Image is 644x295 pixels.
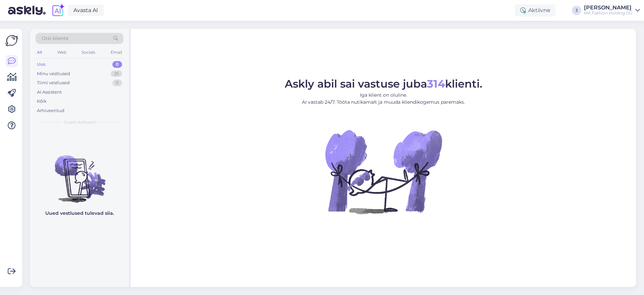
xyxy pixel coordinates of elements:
b: 314 [427,77,445,90]
a: [PERSON_NAME]MA Fashion Holding OÜ [584,5,640,16]
div: Socials [80,48,97,57]
img: explore-ai [51,3,65,17]
div: Kõik [37,98,47,105]
div: 0 [112,61,122,68]
div: AI Assistent [37,89,62,96]
img: Askly Logo [5,34,18,47]
div: Uus [37,61,46,68]
div: Arhiveeritud [37,107,64,114]
a: Avasta AI [68,5,104,16]
div: 0 [112,80,122,86]
div: Web [56,48,68,57]
div: Minu vestlused [37,70,70,77]
div: Tiimi vestlused [37,80,70,86]
span: Otsi kliente [42,35,68,42]
span: Uued vestlused [64,119,95,125]
p: Uued vestlused tulevad siia. [45,210,114,217]
div: Aktiivne [515,4,556,16]
div: Email [109,48,123,57]
img: No Chat active [323,111,444,232]
div: [PERSON_NAME] [584,5,633,10]
div: MA Fashion Holding OÜ [584,10,633,16]
p: Iga klient on oluline. AI vastab 24/7. Tööta nutikamalt ja muuda kliendikogemus paremaks. [285,92,482,106]
img: No chats [30,143,129,204]
div: All [36,48,43,57]
span: Askly abil sai vastuse juba klienti. [285,77,482,90]
div: 25 [111,70,122,77]
div: J [572,6,581,15]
